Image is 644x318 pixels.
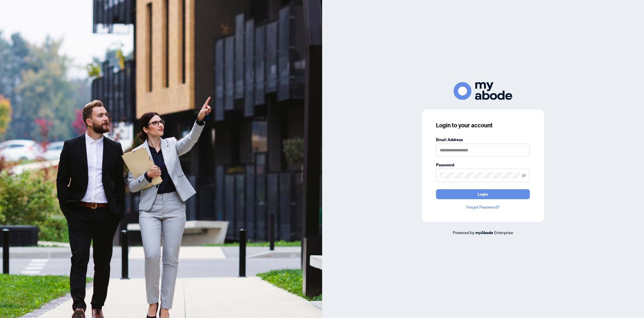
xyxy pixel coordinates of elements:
a: myAbode [475,229,493,236]
label: Password [436,162,530,168]
button: Login [436,189,530,199]
span: eye-invisible [522,173,526,177]
label: Email Address [436,136,530,143]
span: Login [478,190,488,199]
span: Powered by [453,230,474,235]
img: ma-logo [454,82,512,100]
h3: Login to your account [436,121,530,129]
a: Forgot Password? [436,204,530,210]
span: Enterprise [494,230,513,235]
